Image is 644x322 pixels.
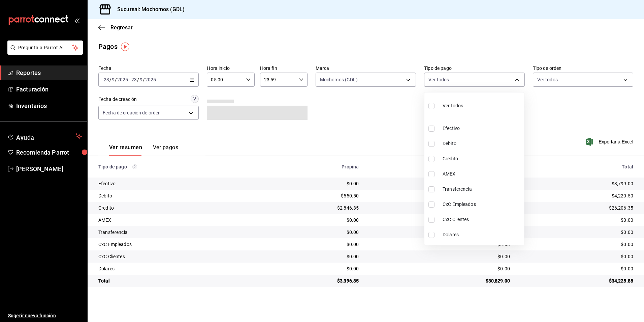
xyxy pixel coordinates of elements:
span: Efectivo [443,125,521,132]
span: Credito [443,155,521,162]
span: Transferencia [443,186,521,193]
span: CxC Clientes [443,216,521,223]
span: Ver todos [443,102,463,109]
span: AMEX [443,170,521,178]
img: Tooltip marker [121,43,129,51]
span: Debito [443,140,521,147]
span: Dolares [443,231,521,238]
span: CxC Empleados [443,201,521,208]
